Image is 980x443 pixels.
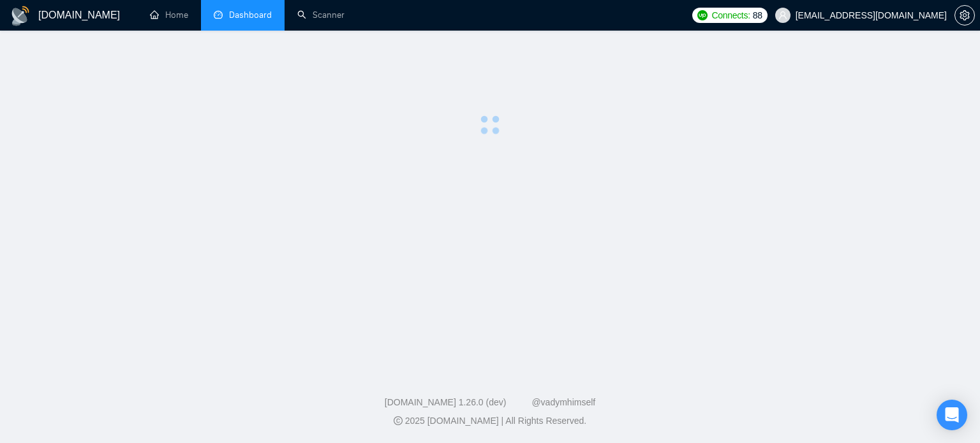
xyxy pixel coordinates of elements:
[385,397,507,407] a: [DOMAIN_NAME] 1.26.0 (dev)
[10,6,31,26] img: logo
[955,10,974,20] span: setting
[229,10,272,20] span: Dashboard
[150,10,188,20] a: homeHome
[394,416,403,425] span: copyright
[711,8,750,22] span: Connects:
[297,10,345,20] a: searchScanner
[954,10,975,20] a: setting
[531,397,595,407] a: @vadymhimself
[10,414,970,428] div: 2025 [DOMAIN_NAME] | All Rights Reserved.
[753,8,762,22] span: 88
[697,10,708,20] img: upwork-logo.png
[778,11,787,20] span: user
[954,5,975,25] button: setting
[214,10,223,19] span: dashboard
[937,400,967,430] div: Open Intercom Messenger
